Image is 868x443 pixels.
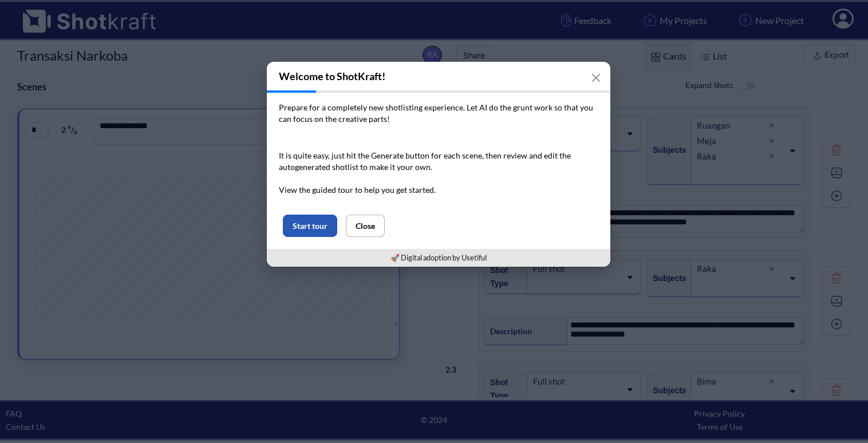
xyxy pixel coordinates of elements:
button: Close [346,215,385,237]
span: Prepare for a completely new shotlisting experience. [279,102,465,112]
p: It is quite easy, just hit the Generate button for each scene, then review and edit the autogener... [279,150,598,196]
a: 🚀 Digital adoption by Usetiful [390,253,487,262]
h3: Welcome to ShotKraft! [267,62,610,90]
button: Start tour [283,215,337,237]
